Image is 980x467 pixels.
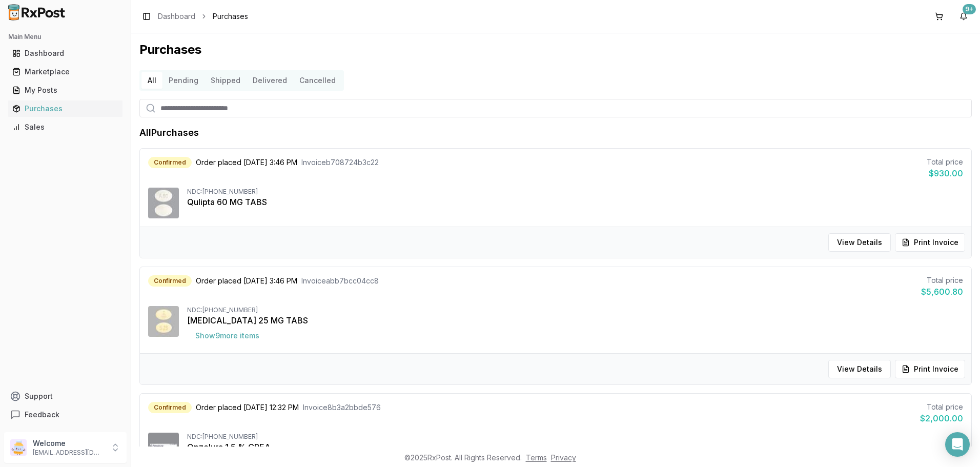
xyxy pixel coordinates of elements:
div: Opzelura 1.5 % CREA [187,441,963,453]
div: Confirmed [148,402,192,413]
span: Invoice b708724b3c22 [301,157,379,168]
button: Print Invoice [895,360,965,378]
span: Feedback [25,410,59,420]
div: 9+ [963,4,976,14]
a: Purchases [8,99,122,118]
div: Total price [927,157,963,167]
div: NDC: [PHONE_NUMBER] [187,306,963,314]
a: Marketplace [8,63,122,81]
span: Order placed [DATE] 3:46 PM [196,157,297,168]
h1: All Purchases [139,126,199,140]
img: Jardiance 25 MG TABS [148,306,179,337]
div: My Posts [12,85,118,95]
span: Invoice abb7bcc04cc8 [301,276,379,286]
div: NDC: [PHONE_NUMBER] [187,188,963,196]
button: Pending [162,72,205,89]
div: Open Intercom Messenger [945,432,970,457]
h1: Purchases [139,42,972,58]
button: Purchases [4,100,127,117]
nav: breadcrumb [158,11,248,22]
div: Confirmed [148,275,192,287]
p: [EMAIL_ADDRESS][DOMAIN_NAME] [33,449,104,457]
a: Dashboard [8,44,122,63]
div: Marketplace [12,67,118,77]
button: Marketplace [4,64,127,80]
a: Terms [526,453,547,462]
a: My Posts [8,81,122,99]
img: RxPost Logo [4,4,70,21]
div: $930.00 [927,167,963,179]
button: Sales [4,119,127,135]
button: Cancelled [293,72,342,89]
div: [MEDICAL_DATA] 25 MG TABS [187,314,963,327]
div: Purchases [12,104,118,114]
button: View Details [828,233,891,252]
div: Sales [12,122,118,132]
h2: Main Menu [8,33,122,41]
div: Total price [920,402,963,412]
button: Dashboard [4,45,127,62]
div: $5,600.80 [921,286,963,298]
p: Welcome [33,438,104,449]
div: NDC: [PHONE_NUMBER] [187,433,963,441]
button: Feedback [4,405,127,424]
button: Delivered [247,72,293,89]
span: Order placed [DATE] 12:32 PM [196,402,299,413]
button: Shipped [205,72,247,89]
img: User avatar [10,439,27,456]
img: Opzelura 1.5 % CREA [148,433,179,463]
div: Qulipta 60 MG TABS [187,196,963,208]
div: Total price [921,275,963,286]
a: Dashboard [158,11,195,22]
button: 9+ [955,8,972,25]
a: Sales [8,118,122,136]
button: My Posts [4,82,127,98]
div: Confirmed [148,157,192,168]
img: Qulipta 60 MG TABS [148,188,179,218]
div: Dashboard [12,48,118,58]
span: Purchases [213,11,248,22]
button: Support [4,387,127,405]
button: Show9more items [187,327,268,345]
div: $2,000.00 [920,412,963,424]
a: Privacy [551,453,576,462]
span: Invoice 8b3a2bbde576 [303,402,381,413]
button: View Details [828,360,891,378]
button: Print Invoice [895,233,965,252]
span: Order placed [DATE] 3:46 PM [196,276,297,286]
button: All [141,72,162,89]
